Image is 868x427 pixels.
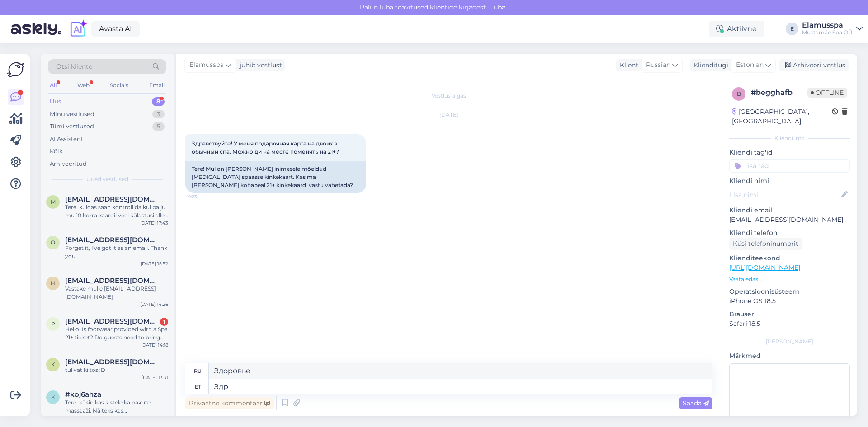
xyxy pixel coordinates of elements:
[729,296,850,306] p: iPhone OS 18.5
[729,275,850,283] p: Vaata edasi ...
[152,110,165,119] div: 3
[185,111,712,119] div: [DATE]
[65,366,168,374] div: tulivat kiitos :D
[729,253,850,263] p: Klienditeekond
[730,190,840,200] input: Lisa nimi
[729,238,802,250] div: Küsi telefoninumbrit
[65,244,168,260] div: Forget it, I've got it as an email. Thank you
[50,97,61,106] div: Uus
[192,140,339,155] span: Здравствуйте! У меня подарочная карта на двоих в обычный спа. Можно ди на месте поменять на 21+?
[729,206,850,215] p: Kliendi email
[65,277,159,285] span: heliseliise@mail.ee
[141,415,168,422] div: [DATE] 12:36
[50,110,94,119] div: Minu vestlused
[51,198,56,205] span: m
[209,363,712,379] textarea: Здоровье
[487,3,508,11] span: Luba
[189,60,224,70] span: Elamusspa
[65,195,159,203] span: mati.murrik@gmail.com
[737,90,741,97] span: b
[802,22,853,29] div: Elamusspa
[160,318,168,326] div: 1
[56,62,92,71] span: Otsi kliente
[729,176,850,186] p: Kliendi nimi
[65,325,168,342] div: Hello. Is footwear provided with a Spa 21+ ticket? Do guests need to bring their own?
[729,319,850,328] p: Safari 18.5
[616,61,638,70] div: Klient
[729,351,850,361] p: Märkmed
[152,97,165,106] div: 8
[729,338,850,346] div: [PERSON_NAME]
[50,122,94,131] div: Tiimi vestlused
[185,161,366,193] div: Tere! Mul on [PERSON_NAME] inimesele mõeldud [MEDICAL_DATA] spaasse kinkekaart. Kas ma [PERSON_NA...
[50,135,83,144] div: AI Assistent
[709,21,764,37] div: Aktiivne
[188,193,222,200] span: 9:23
[65,317,159,325] span: paulneilly91@gmail.com
[236,61,282,70] div: juhib vestlust
[140,220,168,226] div: [DATE] 17:43
[65,390,101,399] span: #koj6ahza
[646,60,670,70] span: Russian
[729,263,800,272] a: [URL][DOMAIN_NAME]
[65,285,168,301] div: Vastake mulle [EMAIL_ADDRESS][DOMAIN_NAME]
[50,160,87,169] div: Arhiveeritud
[185,397,274,409] div: Privaatne kommentaar
[140,301,168,308] div: [DATE] 14:26
[195,379,201,394] div: et
[729,228,850,238] p: Kliendi telefon
[209,379,712,394] textarea: Здр
[65,399,168,415] div: Tere, küsin kas lastele ka pakute massaaži. Näiteks kas šokolaadimassaaži võib ka 8a lapsele bron...
[690,61,728,70] div: Klienditugi
[807,88,847,98] span: Offline
[732,107,832,126] div: [GEOGRAPHIC_DATA], [GEOGRAPHIC_DATA]
[91,21,140,37] a: Avasta AI
[65,236,159,244] span: oleh.zasadnyy@gmail.com
[51,361,55,368] span: k
[729,148,850,157] p: Kliendi tag'id
[802,29,853,36] div: Mustamäe Spa OÜ
[194,363,202,379] div: ru
[7,61,24,78] img: Askly Logo
[729,287,850,296] p: Operatsioonisüsteem
[786,23,798,35] div: E
[152,122,165,131] div: 5
[683,399,709,407] span: Saada
[729,159,850,173] input: Lisa tag
[69,19,88,38] img: explore-ai
[50,147,63,156] div: Kõik
[729,310,850,319] p: Brauser
[48,80,58,91] div: All
[75,80,91,91] div: Web
[142,374,168,381] div: [DATE] 13:31
[65,203,168,220] div: Tere, kuidas saan kontrollida kui palju mu 10 korra kaardil veel külastusi alles on ja mis kuupäe...
[802,22,863,36] a: ElamusspaMustamäe Spa OÜ
[147,80,166,91] div: Email
[108,80,130,91] div: Socials
[729,134,850,142] div: Kliendi info
[185,92,712,100] div: Vestlus algas
[141,342,168,348] div: [DATE] 14:18
[736,60,764,70] span: Estonian
[729,215,850,225] p: [EMAIL_ADDRESS][DOMAIN_NAME]
[51,394,55,400] span: k
[779,59,849,71] div: Arhiveeri vestlus
[65,358,159,366] span: korideko1@gmail.com
[51,239,55,246] span: o
[51,280,55,286] span: h
[141,260,168,267] div: [DATE] 15:52
[751,87,807,98] div: # begghafb
[51,320,55,327] span: p
[86,175,128,183] span: Uued vestlused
